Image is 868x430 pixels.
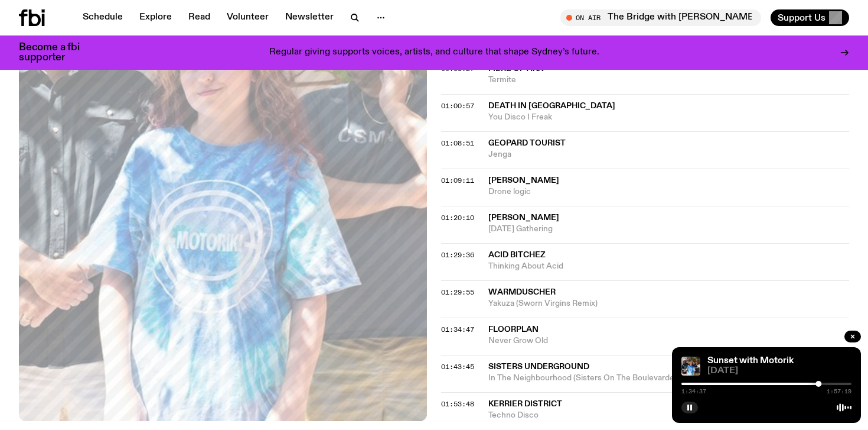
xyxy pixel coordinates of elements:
[441,326,474,333] button: 01:34:47
[441,325,474,334] span: 01:34:47
[441,401,474,408] button: 01:53:48
[76,9,130,26] a: Schedule
[488,112,849,123] span: You Disco I Freak
[707,356,794,366] a: Sunset with Motorik
[488,149,849,160] span: Jenga
[488,214,559,222] span: [PERSON_NAME]
[441,364,474,370] button: 01:43:45
[488,261,849,272] span: Thinking About Acid
[681,357,700,376] img: Andrew, Reenie, and Pat stand in a row, smiling at the camera, in dappled light with a vine leafe...
[441,215,474,221] button: 01:20:10
[488,224,849,235] span: [DATE] Gathering
[441,289,474,296] button: 01:29:55
[441,250,474,260] span: 01:29:36
[441,140,474,147] button: 01:08:51
[441,138,474,148] span: 01:08:51
[771,9,849,26] button: Support Us
[488,400,562,408] span: Kerrier District
[488,251,546,259] span: Acid Bitchez
[488,373,849,384] span: In The Neighbourhood (Sisters On The Boulevarde Dub)
[441,362,474,371] span: 01:43:45
[220,9,276,26] a: Volunteer
[488,186,849,198] span: Drone logic
[441,287,474,297] span: 01:29:55
[488,176,559,185] span: [PERSON_NAME]
[778,12,825,23] span: Support Us
[560,9,761,26] button: On AirThe Bridge with [PERSON_NAME]
[488,298,849,309] span: Yakuza (Sworn Virgins Remix)
[441,103,474,109] button: 01:00:57
[181,9,217,26] a: Read
[488,139,566,147] span: Geopard Tourist
[19,43,94,63] h3: Become a fbi supporter
[488,325,539,334] span: Floorplan
[269,47,599,58] p: Regular giving supports voices, artists, and culture that shape Sydney’s future.
[827,389,851,395] span: 1:57:19
[488,410,849,421] span: Techno Disco
[488,363,589,371] span: Sisters Underground
[441,177,474,184] button: 01:09:11
[488,288,556,296] span: Warmduscher
[707,367,851,376] span: [DATE]
[441,252,474,258] button: 01:29:36
[488,335,849,347] span: Never Grow Old
[132,9,179,26] a: Explore
[441,66,474,72] button: 00:53:27
[441,101,474,111] span: 01:00:57
[488,75,849,86] span: Termite
[278,9,341,26] a: Newsletter
[441,213,474,222] span: 01:20:10
[488,102,615,110] span: Death in [GEOGRAPHIC_DATA]
[441,399,474,409] span: 01:53:48
[681,389,706,395] span: 1:34:37
[441,176,474,185] span: 01:09:11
